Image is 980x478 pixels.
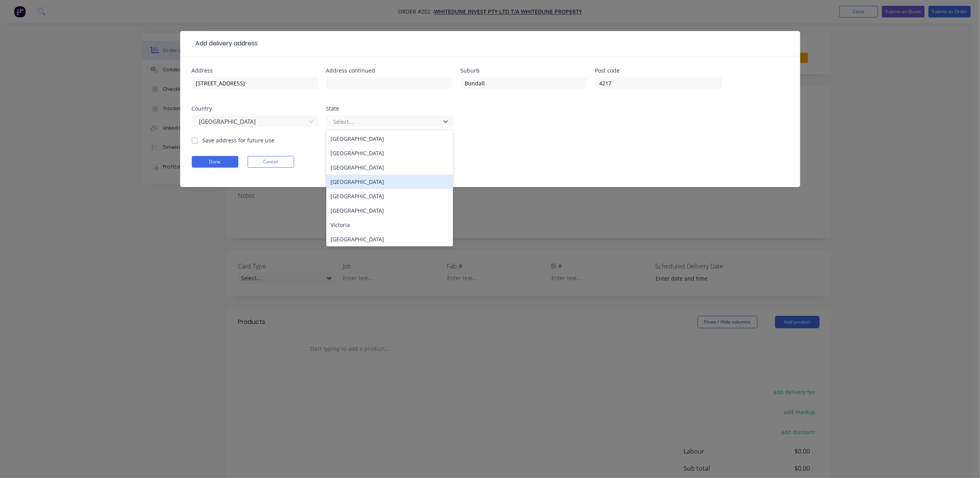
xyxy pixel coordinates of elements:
[192,156,238,168] button: Done
[461,68,587,73] div: Suburb
[192,106,319,111] div: Country
[326,106,453,111] div: State
[326,232,453,246] div: [GEOGRAPHIC_DATA]
[326,160,453,175] div: [GEOGRAPHIC_DATA]
[192,68,319,73] div: Address
[326,146,453,160] div: [GEOGRAPHIC_DATA]
[595,68,722,73] div: Post code
[326,132,453,146] div: [GEOGRAPHIC_DATA]
[326,203,453,218] div: [GEOGRAPHIC_DATA]
[248,156,294,168] button: Cancel
[326,175,453,189] div: [GEOGRAPHIC_DATA]
[192,39,258,48] div: Add delivery address
[326,218,453,232] div: Victoria
[326,189,453,203] div: [GEOGRAPHIC_DATA]
[203,136,275,144] label: Save address for future use
[326,68,453,73] div: Address continued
